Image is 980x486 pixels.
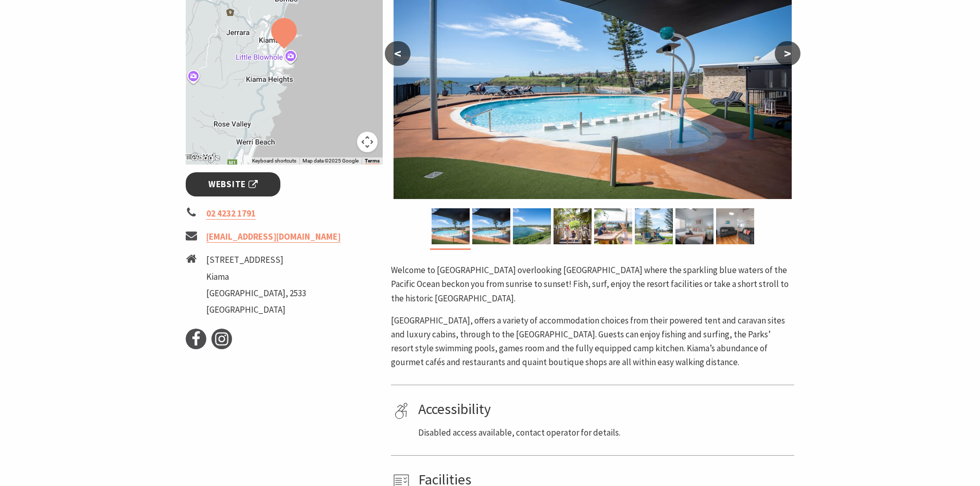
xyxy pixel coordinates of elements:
button: < [385,41,411,66]
p: [GEOGRAPHIC_DATA], offers a variety of accommodation choices from their powered tent and caravan ... [391,314,794,370]
img: Main bedroom [675,208,714,244]
span: Website [208,177,258,191]
a: [EMAIL_ADDRESS][DOMAIN_NAME] [206,231,341,243]
a: Open this area in Google Maps (opens a new window) [188,151,222,165]
a: 02 4232 1791 [206,208,256,220]
a: Website [186,172,281,196]
img: Surf Beach Pool [472,208,510,244]
li: Kiama [206,270,306,284]
img: Google [188,151,222,165]
p: Welcome to [GEOGRAPHIC_DATA] overlooking [GEOGRAPHIC_DATA] where the sparkling blue waters of the... [391,263,794,305]
li: [GEOGRAPHIC_DATA], 2533 [206,286,306,300]
button: Map camera controls [357,132,378,152]
img: Cabins at Surf Beach Holiday Park [432,208,470,244]
img: Outdoor eating area poolside [594,208,632,244]
a: Terms (opens in new tab) [365,158,380,164]
li: [GEOGRAPHIC_DATA] [206,303,306,317]
img: Ocean view [513,208,551,244]
img: Boardwalk [554,208,592,244]
button: Keyboard shortcuts [252,157,296,165]
p: Disabled access available, contact operator for details. [418,426,791,440]
h4: Accessibility [418,401,791,418]
button: > [775,41,800,66]
span: Map data ©2025 Google [302,158,359,164]
img: Playground [635,208,673,244]
img: 3 bedroom cabin [716,208,754,244]
li: [STREET_ADDRESS] [206,253,306,267]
